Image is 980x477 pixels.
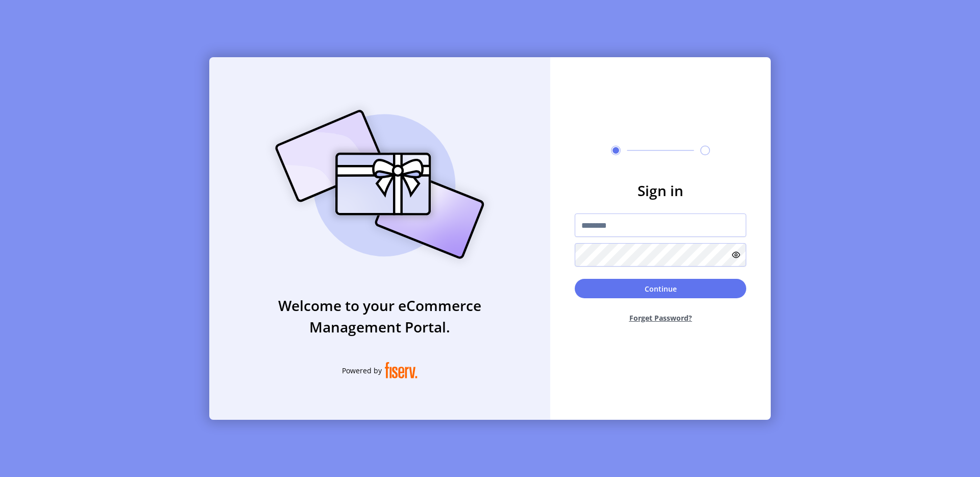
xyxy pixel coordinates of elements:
[575,304,746,331] button: Forget Password?
[575,279,746,298] button: Continue
[260,99,500,270] img: card_Illustration.svg
[209,295,550,338] h3: Welcome to your eCommerce Management Portal.
[575,180,746,201] h3: Sign in
[342,365,382,376] span: Powered by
